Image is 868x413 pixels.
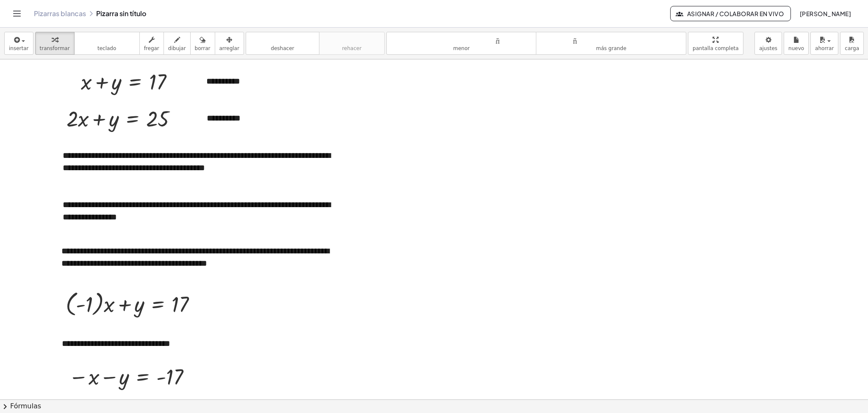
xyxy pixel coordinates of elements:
[168,45,186,51] font: dibujar
[815,45,834,51] font: ahorrar
[670,6,791,21] button: Asignar / Colaborar en vivo
[453,45,470,51] font: menor
[34,9,86,18] a: Pizarras blancas
[810,32,838,55] button: ahorrar
[541,36,682,44] font: tamaño_del_formato
[10,402,41,410] font: Fórmulas
[97,45,116,51] font: teclado
[324,36,380,44] font: rehacer
[391,36,532,44] font: tamaño_del_formato
[190,32,215,55] button: borrar
[788,45,804,51] font: nuevo
[250,36,315,44] font: deshacer
[386,32,537,55] button: tamaño_del_formatomenor
[596,45,627,51] font: más grande
[536,32,686,55] button: tamaño_del_formatomás grande
[9,45,29,51] font: insertar
[74,32,140,55] button: tecladoteclado
[754,32,782,55] button: ajustes
[40,45,70,51] font: transformar
[4,32,33,55] button: insertar
[693,45,739,51] font: pantalla completa
[342,45,361,51] font: rehacer
[271,45,294,51] font: deshacer
[215,32,244,55] button: arreglar
[845,45,859,51] font: carga
[784,32,809,55] button: nuevo
[10,7,24,20] button: Cambiar navegación
[195,45,211,51] font: borrar
[144,45,159,51] font: fregar
[793,6,858,21] button: [PERSON_NAME]
[35,32,75,55] button: transformar
[759,45,777,51] font: ajustes
[79,36,135,44] font: teclado
[139,32,164,55] button: fregar
[687,10,784,17] font: Asignar / Colaborar en vivo
[34,9,86,18] font: Pizarras blancas
[246,32,319,55] button: deshacerdeshacer
[800,10,851,17] font: [PERSON_NAME]
[840,32,864,55] button: carga
[688,32,743,55] button: pantalla completa
[164,32,191,55] button: dibujar
[319,32,385,55] button: rehacerrehacer
[219,45,239,51] font: arreglar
